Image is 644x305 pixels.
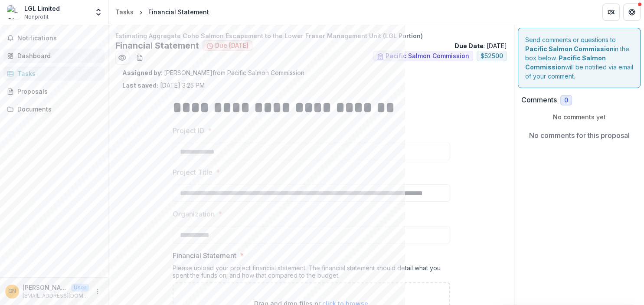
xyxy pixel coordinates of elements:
div: Please upload your project financial statement. The financial statement should detail what you sp... [173,264,450,282]
span: Nonprofit [24,13,49,21]
p: : [PERSON_NAME] from Pacific Salmon Commission [122,68,500,77]
button: Preview 73c3fc3d-ac77-41ae-a7e6-94fd857f8707.pdf [115,51,129,65]
p: Project Title [173,167,212,177]
span: Pacific Salmon Commission [386,52,469,60]
p: Project ID [173,125,204,136]
div: Financial Statement [148,7,209,16]
p: Financial Statement [173,250,236,261]
strong: Pacific Salmon Commission [525,45,614,52]
div: Proposals [17,87,98,96]
button: Get Help [623,3,641,21]
a: Documents [3,102,105,116]
p: Estimating Aggregate Coho Salmon Escapement to the Lower Fraser Management Unit (LGL Portion) [115,31,507,40]
button: download-word-button [133,51,147,65]
div: Dashboard [17,51,98,60]
p: User [71,284,89,292]
a: Proposals [3,84,105,98]
div: LGL Limited [24,4,60,13]
p: : [DATE] [454,41,507,50]
strong: Due Date [454,42,484,49]
strong: Last saved: [122,82,158,89]
div: Tasks [17,69,98,78]
p: [EMAIL_ADDRESS][DOMAIN_NAME] [23,292,89,300]
img: LGL Limited [7,5,21,19]
span: Notifications [17,35,101,42]
p: Organization [173,209,215,219]
p: No comments yet [521,112,637,121]
span: 0 [564,97,568,104]
p: [DATE] 3:25 PM [122,81,205,90]
button: Open entity switcher [92,3,105,21]
span: Due [DATE] [215,42,248,49]
nav: breadcrumb [112,6,212,18]
div: Cameron Noble [8,289,16,294]
div: Send comments or questions to in the box below. will be notified via email of your comment. [518,28,641,88]
button: Notifications [3,31,105,45]
button: Partners [602,3,620,21]
strong: Assigned by [122,69,161,76]
div: Documents [17,105,98,114]
button: More [92,286,103,297]
h2: Financial Statement [115,40,199,51]
strong: Pacific Salmon Commission [525,54,606,71]
div: Tasks [115,7,134,16]
a: Tasks [112,6,137,18]
span: $ 52500 [481,52,503,60]
p: No comments for this proposal [529,130,630,141]
p: [PERSON_NAME] [23,283,68,292]
a: Tasks [3,66,105,81]
h2: Comments [521,96,557,104]
a: Dashboard [3,49,105,63]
